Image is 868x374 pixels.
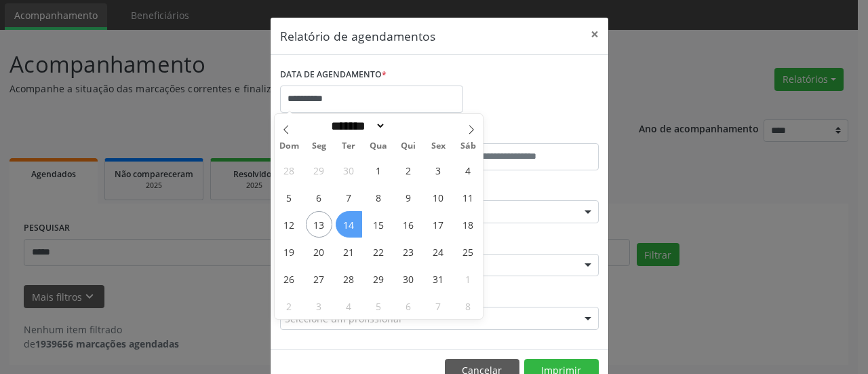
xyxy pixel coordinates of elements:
[336,293,362,319] span: Novembro 4, 2025
[395,293,422,319] span: Novembro 6, 2025
[455,211,481,238] span: Outubro 18, 2025
[275,142,304,151] span: Dom
[336,265,362,292] span: Outubro 28, 2025
[366,293,392,319] span: Novembro 5, 2025
[280,64,387,86] label: DATA DE AGENDAMENTO
[306,238,332,265] span: Outubro 20, 2025
[453,142,483,151] span: Sáb
[425,157,452,183] span: Outubro 3, 2025
[366,265,392,292] span: Outubro 29, 2025
[285,312,401,326] span: Selecione um profissional
[276,238,302,265] span: Outubro 19, 2025
[306,211,332,238] span: Outubro 13, 2025
[395,184,422,210] span: Outubro 9, 2025
[276,211,302,238] span: Outubro 12, 2025
[336,157,362,183] span: Setembro 30, 2025
[423,142,453,151] span: Sex
[386,119,431,133] input: Year
[425,238,452,265] span: Outubro 24, 2025
[276,184,302,210] span: Outubro 5, 2025
[366,238,392,265] span: Outubro 22, 2025
[455,238,481,265] span: Outubro 25, 2025
[280,27,435,45] h5: Relatório de agendamentos
[334,142,363,151] span: Ter
[455,293,481,319] span: Novembro 8, 2025
[395,265,422,292] span: Outubro 30, 2025
[306,157,332,183] span: Setembro 29, 2025
[336,238,362,265] span: Outubro 21, 2025
[366,157,392,183] span: Outubro 1, 2025
[425,293,452,319] span: Novembro 7, 2025
[276,293,302,319] span: Novembro 2, 2025
[425,184,452,210] span: Outubro 10, 2025
[276,265,302,292] span: Outubro 26, 2025
[455,184,481,210] span: Outubro 11, 2025
[327,119,387,133] select: Month
[581,18,608,51] button: Close
[455,157,481,183] span: Outubro 4, 2025
[425,211,452,238] span: Outubro 17, 2025
[395,157,422,183] span: Outubro 2, 2025
[336,184,362,210] span: Outubro 7, 2025
[443,122,599,143] label: ATÉ
[455,265,481,292] span: Novembro 1, 2025
[395,211,422,238] span: Outubro 16, 2025
[366,184,392,210] span: Outubro 8, 2025
[395,238,422,265] span: Outubro 23, 2025
[306,265,332,292] span: Outubro 27, 2025
[276,157,302,183] span: Setembro 28, 2025
[393,142,423,151] span: Qui
[363,142,393,151] span: Qua
[425,265,452,292] span: Outubro 31, 2025
[306,293,332,319] span: Novembro 3, 2025
[304,142,334,151] span: Seg
[366,211,392,238] span: Outubro 15, 2025
[306,184,332,210] span: Outubro 6, 2025
[336,211,362,238] span: Outubro 14, 2025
